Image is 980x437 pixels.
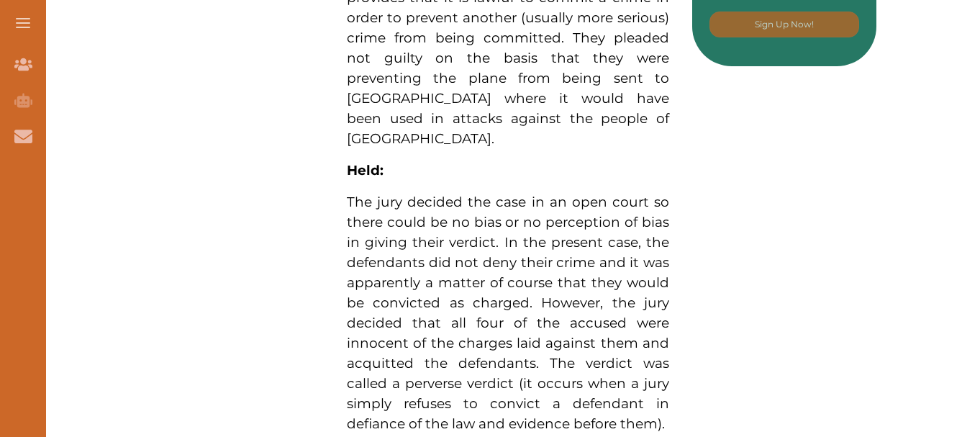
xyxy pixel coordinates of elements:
[347,162,384,179] strong: Held:
[755,18,814,31] p: Sign Up Now!
[709,12,859,37] button: [object Object]
[347,194,669,432] span: The jury decided the case in an open court so there could be no bias or no perception of bias in ...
